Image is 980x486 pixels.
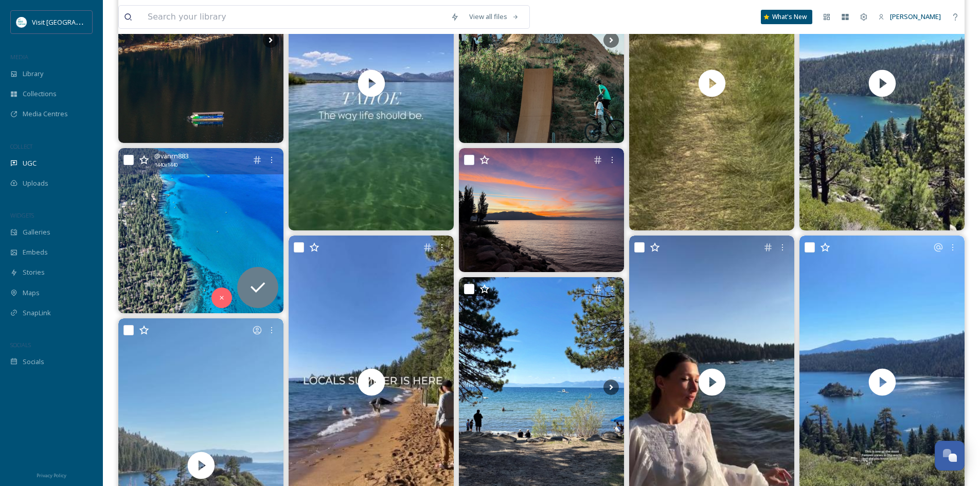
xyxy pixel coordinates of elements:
[10,341,31,349] span: SOCIALS
[23,308,51,318] span: SnapLink
[37,472,66,479] span: Privacy Policy
[142,6,446,28] input: Search your library
[761,10,812,24] a: What's New
[32,17,112,27] span: Visit [GEOGRAPHIC_DATA]
[10,142,32,150] span: COLLECT
[10,211,34,219] span: WIDGETS
[154,161,177,169] span: 1440 x 1440
[23,178,48,188] span: Uploads
[37,469,66,481] a: Privacy Policy
[23,288,40,298] span: Maps
[890,12,941,21] span: [PERSON_NAME]
[23,227,50,237] span: Galleries
[23,247,48,257] span: Embeds
[23,357,44,367] span: Socials
[23,89,57,99] span: Collections
[10,53,28,61] span: MEDIA
[23,267,45,277] span: Stories
[23,109,68,119] span: Media Centres
[154,151,189,161] span: @ vanrn883
[23,69,43,79] span: Library
[16,17,27,27] img: download.jpeg
[459,148,624,272] img: Lake Tahoe 🌅 #LakeTahoe #TahoeLife #ExploreTahoe #VisitLakeTahoe #TahoeAdventure #TahoeVibes #Nat...
[935,441,965,471] button: Open Chat
[464,7,524,27] a: View all files
[23,158,37,168] span: UGC
[873,7,946,27] a: [PERSON_NAME]
[118,148,283,313] img: Keep Tahoe Blue. I never fully understood that phrase until I saw Lake Tahoe from above. It is th...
